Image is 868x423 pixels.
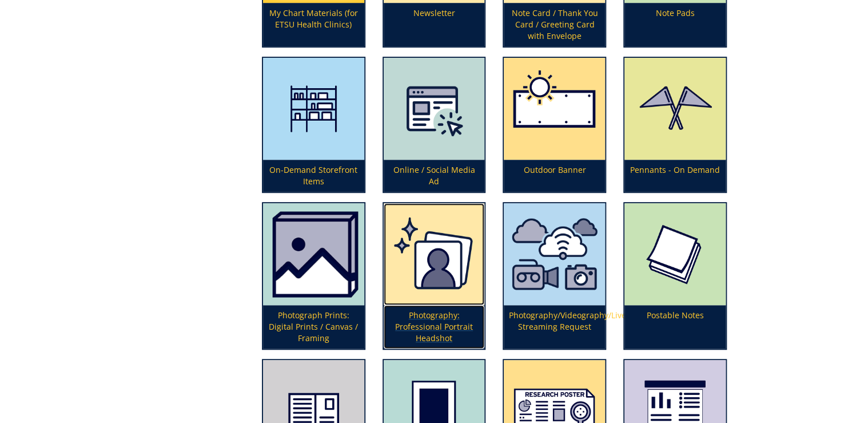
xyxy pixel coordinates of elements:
p: Photograph Prints: Digital Prints / Canvas / Framing [263,305,364,349]
a: Outdoor Banner [504,58,605,192]
img: online-5fff4099133973.60612856.png [384,58,485,160]
p: Note Card / Thank You Card / Greeting Card with Envelope [504,3,605,46]
a: Postable Notes [624,203,726,349]
p: Photography/Videography/Live Streaming Request [504,305,605,349]
p: Postable Notes [624,305,726,349]
p: Newsletter [384,3,485,46]
img: outdoor-banner-59a7475505b354.85346843.png [504,58,605,160]
img: photo%20prints-64d43c229de446.43990330.png [263,203,364,305]
a: On-Demand Storefront Items [263,58,364,192]
img: pennants-5aba95804d0800.82641085.png [624,58,726,160]
img: photography%20videography%20or%20live%20streaming-62c5f5a2188136.97296614.png [504,203,605,305]
img: post-it-note-5949284106b3d7.11248848.png [624,203,726,305]
p: Outdoor Banner [504,160,605,192]
img: professional%20headshot-673780894c71e3.55548584.png [384,203,485,305]
a: Online / Social Media Ad [384,58,485,192]
a: Photography/Videography/Live Streaming Request [504,203,605,349]
p: On-Demand Storefront Items [263,160,364,192]
a: Pennants - On Demand [624,58,726,192]
p: Online / Social Media Ad [384,160,485,192]
img: storefront-59492794b37212.27878942.png [263,58,364,160]
p: Note Pads [624,3,726,46]
a: Photograph Prints: Digital Prints / Canvas / Framing [263,203,364,349]
p: Pennants - On Demand [624,160,726,192]
p: My Chart Materials (for ETSU Health Clinics) [263,3,364,46]
p: Photography: Professional Portrait Headshot [384,305,485,349]
a: Photography: Professional Portrait Headshot [384,203,485,349]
